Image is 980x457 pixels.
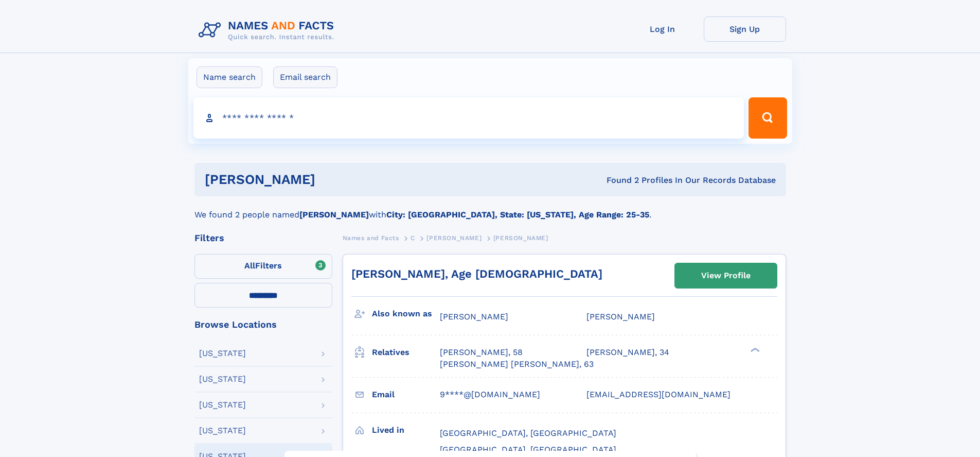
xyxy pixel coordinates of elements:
[386,210,649,219] b: City: [GEOGRAPHIC_DATA], State: [US_STATE], Age Range: 25-35
[372,386,440,403] h3: Email
[273,66,337,88] label: Email search
[194,196,786,221] div: We found 2 people named with .
[701,264,751,287] div: View Profile
[299,210,369,219] b: [PERSON_NAME]
[205,173,461,186] h1: [PERSON_NAME]
[411,231,415,244] a: C
[372,421,440,439] h3: Lived in
[199,427,246,435] div: [US_STATE]
[586,347,669,358] a: [PERSON_NAME], 34
[621,16,704,42] a: Log In
[194,320,332,329] div: Browse Locations
[440,347,523,358] a: [PERSON_NAME], 58
[748,347,760,353] div: ❯
[426,234,482,242] span: [PERSON_NAME]
[704,16,786,42] a: Sign Up
[199,401,246,409] div: [US_STATE]
[372,344,440,361] h3: Relatives
[197,66,262,88] label: Name search
[586,390,730,399] span: [EMAIL_ADDRESS][DOMAIN_NAME]
[493,234,548,242] span: [PERSON_NAME]
[749,97,787,139] button: Search Button
[244,261,255,270] span: All
[194,254,332,279] label: Filters
[675,263,777,288] a: View Profile
[199,375,246,383] div: [US_STATE]
[411,234,415,242] span: C
[440,312,508,321] span: [PERSON_NAME]
[372,305,440,323] h3: Also known as
[440,359,594,370] a: [PERSON_NAME] [PERSON_NAME], 63
[199,349,246,358] div: [US_STATE]
[343,231,399,244] a: Names and Facts
[461,175,776,186] div: Found 2 Profiles In Our Records Database
[194,233,332,243] div: Filters
[351,267,602,280] a: [PERSON_NAME], Age [DEMOGRAPHIC_DATA]
[440,428,616,438] span: [GEOGRAPHIC_DATA], [GEOGRAPHIC_DATA]
[440,445,616,454] span: [GEOGRAPHIC_DATA], [GEOGRAPHIC_DATA]
[586,312,655,321] span: [PERSON_NAME]
[193,97,744,139] input: search input
[194,16,343,44] img: Logo Names and Facts
[426,231,482,244] a: [PERSON_NAME]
